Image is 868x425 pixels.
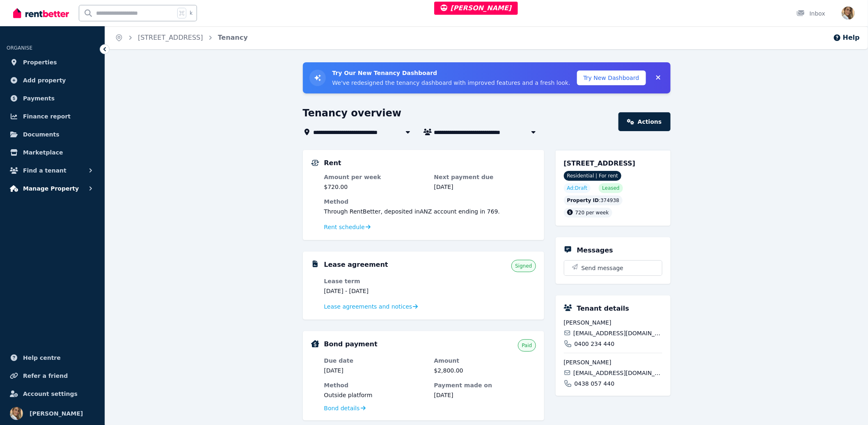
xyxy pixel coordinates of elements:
span: Payments [23,93,55,103]
dd: Outside platform [324,391,426,399]
button: Try New Dashboard [577,70,646,85]
span: Lease agreements and notices [324,302,412,311]
a: [STREET_ADDRESS] [138,34,203,41]
dd: $720.00 [324,183,426,191]
span: [EMAIL_ADDRESS][DOMAIN_NAME] [573,329,662,337]
span: Refer a friend [23,371,68,381]
span: Signed [515,263,532,269]
a: Lease agreements and notices [324,302,418,311]
span: [EMAIL_ADDRESS][DOMAIN_NAME] [573,369,662,377]
span: Bond details [324,404,360,412]
button: Collapse banner [653,71,664,84]
a: Bond details [324,404,366,412]
h5: Lease agreement [324,260,388,270]
button: Send message [564,261,662,275]
span: 720 per week [575,210,609,216]
a: Actions [618,112,670,131]
span: [PERSON_NAME] [30,409,83,418]
span: Property ID [567,197,599,204]
a: Add property [7,72,98,89]
span: k [190,10,192,16]
a: Payments [7,90,98,107]
dd: [DATE] [324,366,426,375]
a: Help centre [7,350,98,366]
dt: Payment made on [434,381,536,389]
a: Finance report [7,108,98,125]
img: Jodie Cartmer [842,7,855,20]
span: Account settings [23,389,78,399]
dd: [DATE] [434,391,536,399]
span: Documents [23,130,60,139]
h5: Rent [324,158,341,168]
span: [STREET_ADDRESS] [564,159,636,167]
p: We've redesigned the tenancy dashboard with improved features and a fresh look. [332,79,570,87]
span: Marketplace [23,148,63,157]
span: Send message [582,264,624,272]
span: Finance report [23,111,71,121]
img: Rental Payments [311,160,319,166]
div: : 374938 [564,195,623,205]
dt: Due date [324,357,426,365]
span: Manage Property [23,184,79,193]
h5: Bond payment [324,339,378,349]
a: Marketplace [7,144,98,161]
dt: Next payment due [434,173,536,181]
span: [PERSON_NAME] [564,358,662,366]
div: Try New Tenancy Dashboard [303,62,671,93]
span: 0400 234 440 [575,340,615,348]
dt: Lease term [324,277,426,285]
span: [PERSON_NAME] [441,4,512,12]
button: Help [833,33,860,43]
span: Help centre [23,353,61,363]
h3: Try Our New Tenancy Dashboard [332,69,570,77]
img: RentBetter [13,7,69,19]
span: Find a tenant [23,166,66,175]
span: Through RentBetter , deposited in ANZ account ending in 769 . [324,208,500,215]
span: Rent schedule [324,223,365,231]
div: Inbox [797,9,825,18]
dt: Amount per week [324,173,426,181]
span: Properties [23,57,57,67]
dt: Amount [434,357,536,365]
dd: $2,800.00 [434,366,536,375]
a: Account settings [7,386,98,402]
dt: Method [324,198,536,206]
span: Ad: Draft [567,185,588,191]
span: Leased [602,185,619,191]
img: Bond Details [311,340,319,348]
span: Add property [23,75,66,85]
nav: Breadcrumb [105,26,258,49]
a: Refer a friend [7,368,98,384]
a: Tenancy [218,34,248,41]
img: Jodie Cartmer [10,407,23,420]
dd: [DATE] [434,183,536,191]
a: Rent schedule [324,223,371,231]
h5: Tenant details [577,304,630,314]
span: [PERSON_NAME] [564,318,662,327]
button: Manage Property [7,180,98,197]
span: Residential | For rent [564,171,622,181]
h1: Tenancy overview [303,107,402,120]
button: Find a tenant [7,162,98,179]
a: Properties [7,54,98,70]
dd: [DATE] - [DATE] [324,287,426,295]
span: ORGANISE [7,45,32,51]
span: 0438 057 440 [575,380,615,388]
span: Paid [522,342,532,349]
dt: Method [324,381,426,389]
a: Documents [7,126,98,143]
h5: Messages [577,245,613,255]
